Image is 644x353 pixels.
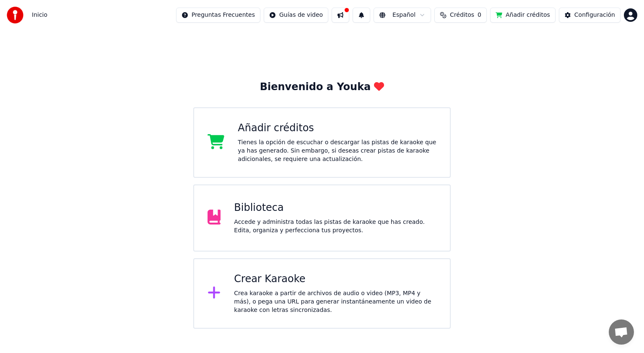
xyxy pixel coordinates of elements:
div: Tienes la opción de escuchar o descargar las pistas de karaoke que ya has generado. Sin embargo, ... [238,138,436,164]
div: Configuración [574,11,615,19]
button: Configuración [559,8,621,23]
div: Bienvenido a Youka [260,80,384,94]
button: Añadir créditos [490,8,556,23]
div: Añadir créditos [238,122,436,135]
button: Créditos0 [434,8,487,23]
span: Créditos [450,11,474,19]
img: youka [7,7,23,23]
div: Crea karaoke a partir de archivos de audio o video (MP3, MP4 y más), o pega una URL para generar ... [234,289,436,314]
span: Inicio [32,11,47,19]
button: Preguntas Frecuentes [176,8,260,23]
button: Guías de video [264,8,328,23]
div: Biblioteca [234,201,436,215]
span: 0 [478,11,481,19]
nav: breadcrumb [32,11,47,19]
div: Chat abierto [609,319,634,345]
div: Accede y administra todas las pistas de karaoke que has creado. Edita, organiza y perfecciona tus... [234,218,436,235]
div: Crear Karaoke [234,273,436,286]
